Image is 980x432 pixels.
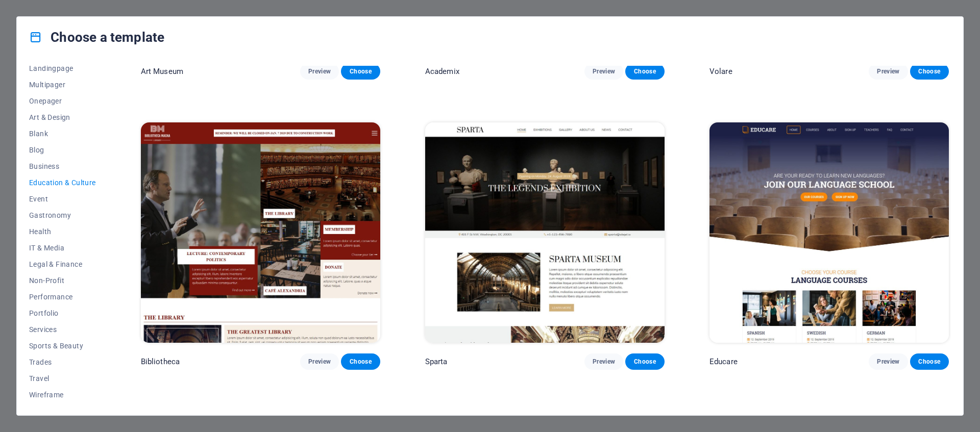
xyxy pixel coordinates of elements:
[29,272,96,289] button: Non-Profit
[29,358,96,366] span: Trades
[29,240,96,256] button: IT & Media
[877,358,899,366] span: Preview
[625,353,664,370] button: Choose
[308,358,331,366] span: Preview
[29,174,96,191] button: Education & Culture
[709,122,949,343] img: Educare
[29,260,96,268] span: Legal & Finance
[593,67,615,75] span: Preview
[29,354,96,370] button: Trades
[29,305,96,321] button: Portfolio
[29,289,96,305] button: Performance
[918,358,941,366] span: Choose
[29,227,96,236] span: Health
[29,276,96,285] span: Non-Profit
[349,358,372,366] span: Choose
[29,195,96,203] span: Event
[29,374,96,383] span: Travel
[425,66,459,77] p: Academix
[29,387,96,403] button: Wireframe
[633,358,656,366] span: Choose
[709,357,738,367] p: Educare
[29,97,96,105] span: Onepager
[29,29,164,45] h4: Choose a template
[709,66,732,77] p: Volare
[300,353,339,370] button: Preview
[869,353,908,370] button: Preview
[29,81,96,89] span: Multipager
[300,63,339,80] button: Preview
[29,338,96,354] button: Sports & Beauty
[29,391,96,399] span: Wireframe
[29,142,96,158] button: Blog
[869,63,908,80] button: Preview
[29,93,96,109] button: Onepager
[29,158,96,174] button: Business
[29,77,96,93] button: Multipager
[593,358,615,366] span: Preview
[29,321,96,338] button: Services
[29,179,96,187] span: Education & Culture
[425,122,665,343] img: Sparta
[29,309,96,317] span: Portfolio
[29,109,96,125] button: Art & Design
[633,67,656,75] span: Choose
[29,64,96,72] span: Landingpage
[341,63,380,80] button: Choose
[425,357,448,367] p: Sparta
[29,207,96,223] button: Gastronomy
[584,63,623,80] button: Preview
[29,191,96,207] button: Event
[29,256,96,272] button: Legal & Finance
[625,63,664,80] button: Choose
[29,325,96,334] span: Services
[29,130,96,138] span: Blank
[29,370,96,387] button: Travel
[29,244,96,252] span: IT & Media
[910,63,949,80] button: Choose
[349,67,372,75] span: Choose
[141,122,380,343] img: Bibliotheca
[29,146,96,154] span: Blog
[29,113,96,121] span: Art & Design
[910,353,949,370] button: Choose
[29,223,96,240] button: Health
[341,353,380,370] button: Choose
[29,342,96,350] span: Sports & Beauty
[918,67,941,75] span: Choose
[308,67,331,75] span: Preview
[29,293,96,301] span: Performance
[29,125,96,142] button: Blank
[29,60,96,77] button: Landingpage
[877,67,899,75] span: Preview
[141,66,183,77] p: Art Museum
[29,162,96,170] span: Business
[584,353,623,370] button: Preview
[29,211,96,219] span: Gastronomy
[141,357,180,367] p: Bibliotheca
